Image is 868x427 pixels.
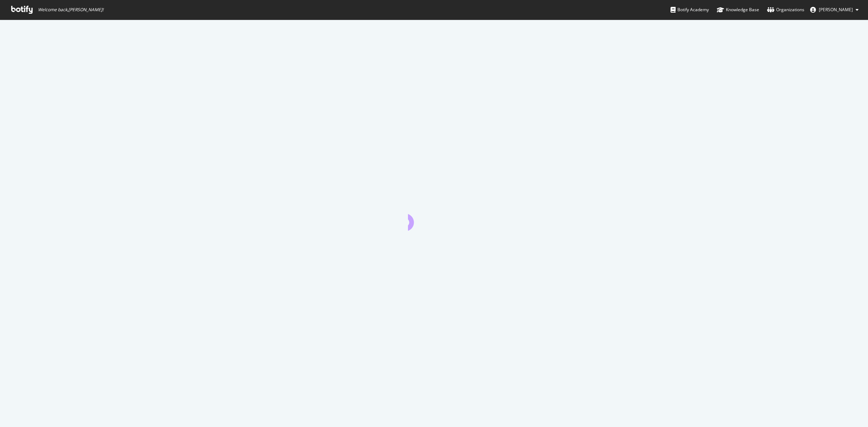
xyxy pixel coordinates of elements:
[671,6,709,13] div: Botify Academy
[767,6,804,13] div: Organizations
[804,4,864,16] button: [PERSON_NAME]
[819,7,853,13] span: Zubair Kakuji
[717,6,759,13] div: Knowledge Base
[408,205,460,231] div: animation
[38,7,103,13] span: Welcome back, [PERSON_NAME] !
